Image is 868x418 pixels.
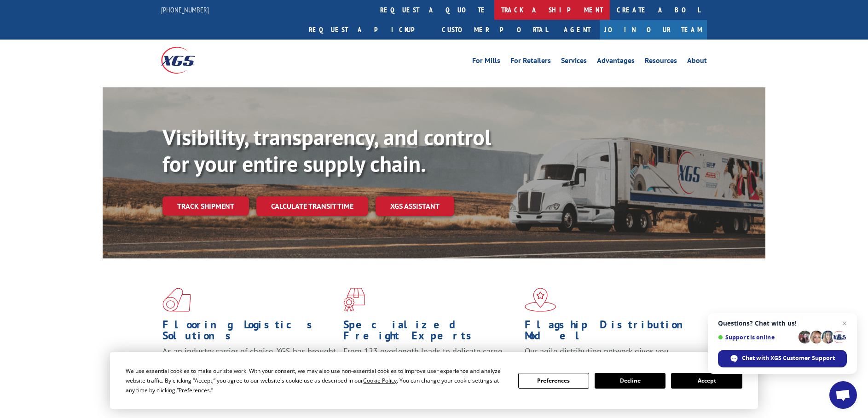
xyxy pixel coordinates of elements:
a: For Retailers [510,57,551,67]
a: About [687,57,707,67]
a: [PHONE_NUMBER] [161,5,209,14]
a: Services [561,57,587,67]
span: Cookie Policy [363,377,397,384]
a: Resources [645,57,677,67]
a: Join Our Team [600,20,707,40]
h1: Flooring Logistics Solutions [162,319,336,346]
button: Decline [595,373,665,389]
h1: Specialized Freight Experts [343,319,517,346]
button: Preferences [518,373,589,389]
button: Accept [671,373,742,389]
a: XGS ASSISTANT [376,196,454,216]
img: xgs-icon-flagship-distribution-model-red [525,288,556,312]
a: For Mills [472,57,500,67]
a: Open chat [829,381,857,409]
img: xgs-icon-focused-on-flooring-red [343,288,365,312]
a: Advantages [597,57,635,67]
span: Support is online [718,334,795,341]
span: As an industry carrier of choice, XGS has brought innovation and dedication to flooring logistics... [162,346,336,378]
img: xgs-icon-total-supply-chain-intelligence-red [162,288,191,312]
b: Visibility, transparency, and control for your entire supply chain. [162,123,491,178]
h1: Flagship Distribution Model [525,319,699,346]
span: Chat with XGS Customer Support [718,350,847,367]
div: Cookie Consent Prompt [110,352,758,409]
a: Customer Portal [435,20,555,40]
span: Questions? Chat with us! [718,320,847,327]
a: Track shipment [162,196,249,216]
a: Agent [555,20,600,40]
a: Calculate transit time [256,196,368,216]
span: Our agile distribution network gives you nationwide inventory management on demand. [525,346,694,367]
div: We use essential cookies to make our site work. With your consent, we may also use non-essential ... [126,366,507,395]
span: Chat with XGS Customer Support [742,354,835,362]
p: From 123 overlength loads to delicate cargo, our experienced staff knows the best way to move you... [343,346,517,387]
span: Preferences [179,386,210,394]
a: Request a pickup [302,20,435,40]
